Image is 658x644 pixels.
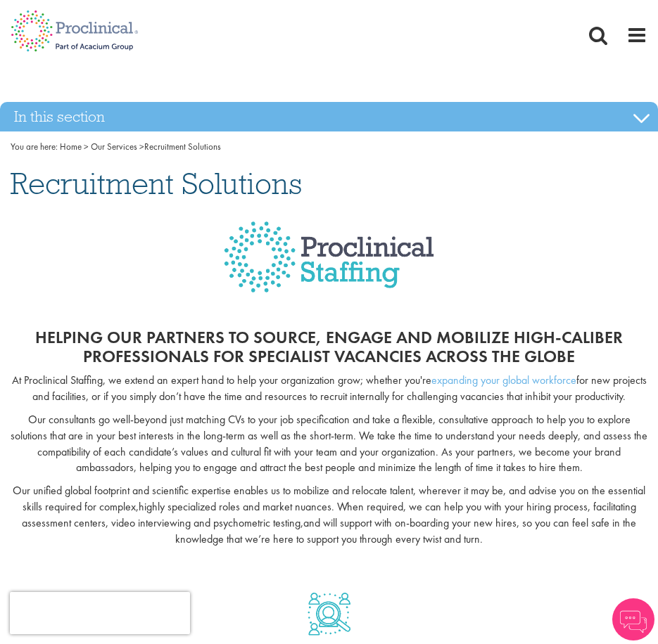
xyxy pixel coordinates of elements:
a: Direct hire [11,593,647,636]
p: At Proclinical Staffing, we extend an expert hand to help your organization grow; whether you're ... [11,373,647,405]
span: > [84,141,89,153]
span: You are here: [11,141,58,153]
img: Proclinical Staffing [224,221,434,314]
h2: Helping our partners to source, engage and mobilize high-caliber professionals for specialist vac... [11,328,647,366]
a: breadcrumb link to Our Services [91,141,137,153]
span: Recruitment Solutions [60,141,221,153]
img: Chatbot [612,598,654,640]
p: Our unified global footprint and scientific expertise enables us to mobilize and relocate talent,... [11,483,647,547]
span: > [139,141,144,153]
iframe: reCAPTCHA [10,592,190,634]
span: Recruitment Solutions [11,165,302,202]
a: expanding your global workforce [431,373,576,387]
p: Our consultants go well-beyond just matching CVs to your job specification and take a flexible, c... [11,412,647,476]
a: breadcrumb link to Home [60,141,82,153]
img: Direct hire [308,593,350,636]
